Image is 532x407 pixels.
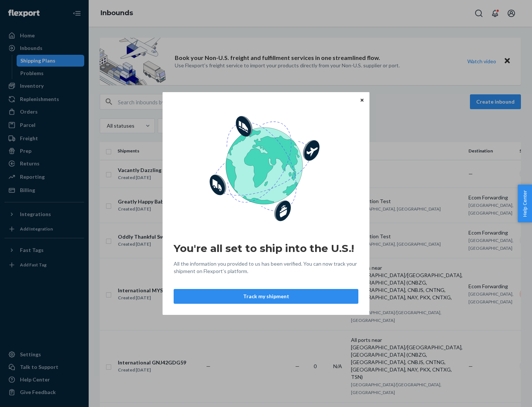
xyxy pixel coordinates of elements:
button: Track my shipment [174,289,358,304]
span: All the information you provided to us has been verified. You can now track your shipment on Flex... [174,260,358,275]
button: Help Center [518,185,532,222]
h2: You're all set to ship into the U.S.! [174,242,358,255]
button: Close [358,96,366,104]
